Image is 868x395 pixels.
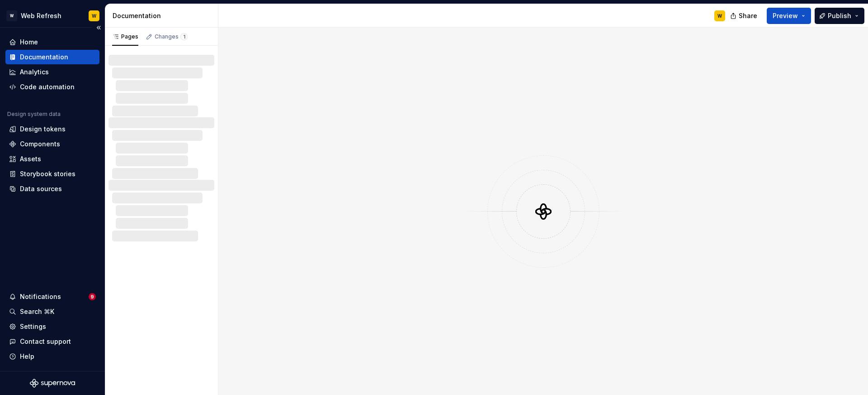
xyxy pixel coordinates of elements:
a: Components [5,137,99,151]
div: Design system data [7,111,61,118]
div: W [717,12,722,19]
button: Contact support [5,334,99,349]
div: W [6,10,17,21]
div: Data sources [20,184,62,193]
a: Documentation [5,50,99,64]
div: Search ⌘K [20,307,54,316]
div: Code automation [20,82,75,92]
div: Settings [20,322,46,331]
button: Notifications9 [5,289,99,304]
div: Documentation [20,53,68,62]
span: Preview [773,11,798,20]
span: 1 [180,33,188,40]
div: Analytics [20,67,49,77]
div: W [92,12,96,19]
div: Help [20,352,34,361]
button: Search ⌘K [5,304,99,319]
div: Changes [155,33,188,40]
div: Web Refresh [21,11,61,20]
div: Contact support [20,337,71,346]
div: Pages [112,33,138,40]
div: Components [20,140,60,149]
button: Help [5,349,99,364]
svg: Supernova Logo [30,379,75,388]
div: Storybook stories [20,169,75,178]
a: Analytics [5,65,99,79]
button: WWeb RefreshW [2,6,103,25]
span: Publish [828,11,851,20]
a: Design tokens [5,122,99,136]
button: Publish [815,8,864,24]
a: Assets [5,152,99,166]
a: Code automation [5,80,99,94]
div: Notifications [20,292,61,301]
div: Assets [20,154,41,164]
a: Settings [5,319,99,334]
div: Design tokens [20,125,66,134]
a: Storybook stories [5,167,99,181]
a: Data sources [5,182,99,196]
a: Home [5,35,99,49]
button: Collapse sidebar [92,21,105,34]
div: Home [20,38,38,47]
span: 9 [89,293,96,300]
div: Documentation [113,11,214,20]
button: Preview [767,8,811,24]
button: Share [726,8,763,24]
span: Share [739,11,757,20]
